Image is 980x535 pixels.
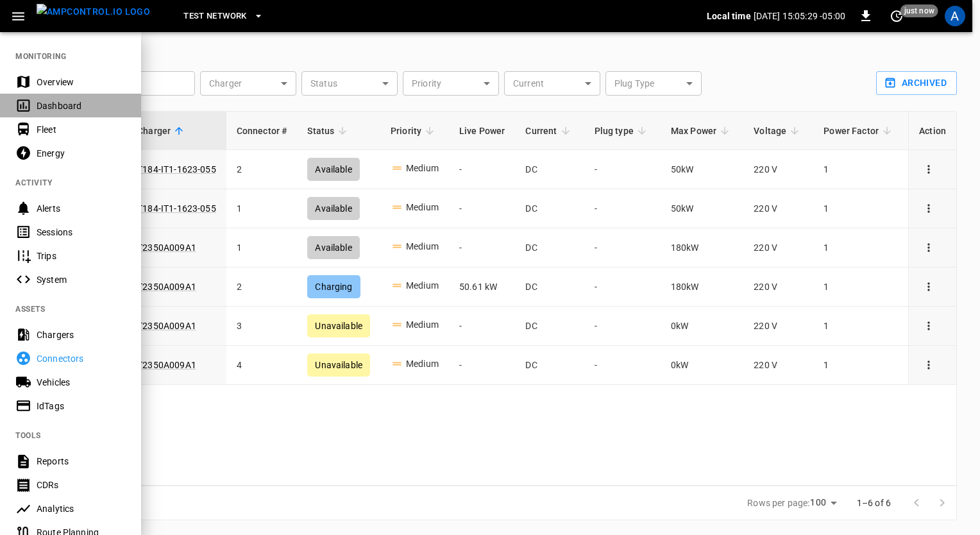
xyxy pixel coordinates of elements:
[37,99,126,112] div: Dashboard
[37,273,126,286] div: System
[37,400,126,412] div: IdTags
[37,123,126,136] div: Fleet
[37,226,126,239] div: Sessions
[945,6,965,26] div: profile-icon
[707,10,751,22] p: Local time
[37,502,126,515] div: Analytics
[37,202,126,215] div: Alerts
[37,352,126,365] div: Connectors
[37,479,126,491] div: CDRs
[37,4,150,20] img: ampcontrol.io logo
[37,455,126,468] div: Reports
[37,250,126,262] div: Trips
[37,376,126,389] div: Vehicles
[183,9,246,24] span: Test Network
[37,147,126,160] div: Energy
[37,76,126,89] div: Overview
[754,10,845,22] p: [DATE] 15:05:29 -05:00
[37,328,126,341] div: Chargers
[886,6,907,26] button: set refresh interval
[900,4,938,17] span: just now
